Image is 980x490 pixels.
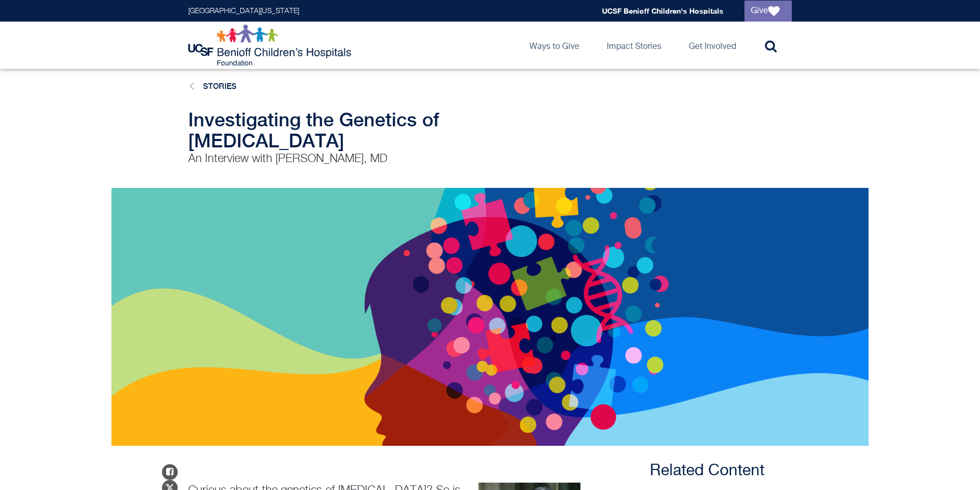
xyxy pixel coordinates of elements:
span: Investigating the Genetics of [MEDICAL_DATA] [188,108,439,152]
a: UCSF Benioff Children's Hospitals [602,6,723,15]
h3: Related Content [650,462,792,481]
a: Impact Stories [598,22,670,69]
p: An Interview with [PERSON_NAME], MD [188,151,593,167]
a: Stories [203,82,237,91]
a: [GEOGRAPHIC_DATA][US_STATE] [188,7,299,15]
img: Logo for UCSF Benioff Children's Hospitals Foundation [188,24,354,66]
a: Ways to Give [521,22,588,69]
a: Get Involved [680,22,744,69]
a: Give [744,1,792,22]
